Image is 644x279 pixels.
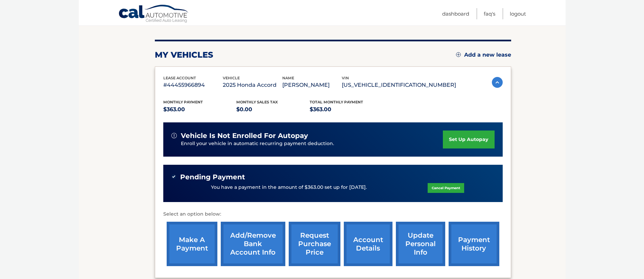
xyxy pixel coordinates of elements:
p: Select an option below: [163,210,503,218]
p: $363.00 [310,105,383,114]
p: [PERSON_NAME] [282,80,342,90]
span: name [282,76,294,80]
p: 2025 Honda Accord [223,80,282,90]
a: make a payment [167,222,217,266]
h2: my vehicles [155,50,213,60]
p: [US_VEHICLE_IDENTIFICATION_NUMBER] [342,80,456,90]
img: check-green.svg [171,174,176,179]
img: alert-white.svg [171,133,177,138]
a: payment history [449,222,499,266]
a: request purchase price [289,222,340,266]
a: Cancel Payment [428,183,464,193]
span: vehicle is not enrolled for autopay [181,132,308,140]
a: Add a new lease [456,52,511,58]
span: Total Monthly Payment [310,100,363,104]
a: Add/Remove bank account info [221,222,285,266]
a: Dashboard [442,8,469,19]
a: set up autopay [443,131,494,148]
a: update personal info [396,222,445,266]
span: vin [342,76,349,80]
p: $0.00 [236,105,310,114]
p: You have a payment in the amount of $363.00 set up for [DATE]. [211,184,367,191]
img: add.svg [456,52,461,57]
a: FAQ's [484,8,495,19]
p: $363.00 [163,105,237,114]
img: accordion-active.svg [492,77,503,88]
p: Enroll your vehicle in automatic recurring payment deduction. [181,140,443,147]
a: account details [344,222,392,266]
a: Cal Automotive [118,4,189,24]
span: Monthly Payment [163,100,203,104]
a: Logout [510,8,526,19]
span: vehicle [223,76,240,80]
span: Monthly sales Tax [236,100,278,104]
span: lease account [163,76,196,80]
span: Pending Payment [180,173,245,181]
p: #44455966894 [163,80,223,90]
